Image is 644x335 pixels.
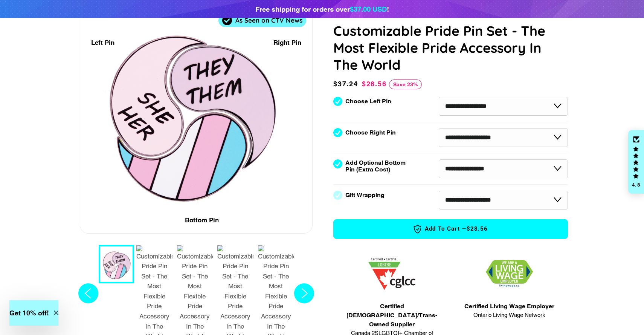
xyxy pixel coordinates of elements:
img: 1705457225.png [368,258,415,290]
label: Gift Wrapping [345,192,385,199]
div: Left Pin [91,38,114,48]
div: Right Pin [273,38,301,48]
span: Ontario Living Wage Network [464,311,554,320]
span: $37.00 USD [350,5,387,13]
span: Certified [DEMOGRAPHIC_DATA]/Trans-Owned Supplier [337,302,447,329]
label: Add Optional Bottom Pin (Extra Cost) [345,159,409,173]
button: 1 / 7 [99,245,134,283]
label: Choose Left Pin [345,98,391,105]
div: Bottom Pin [185,215,219,225]
label: Choose Right Pin [345,129,396,136]
div: Click to open Judge.me floating reviews tab [628,130,644,194]
h1: Customizable Pride Pin Set - The Most Flexible Pride Accessory In The World [333,22,568,73]
span: Save 23% [389,80,422,89]
span: Add to Cart — [345,224,556,234]
img: 1706832627.png [486,260,533,288]
div: 4.8 [632,182,641,187]
div: Free shipping for orders over ! [255,4,389,14]
button: Add to Cart —$28.56 [333,219,568,239]
span: $28.56 [362,80,387,88]
span: $37.24 [333,79,360,89]
div: 1 / 7 [80,7,312,233]
span: Certified Living Wage Employer [464,302,554,311]
span: $28.56 [467,225,488,233]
